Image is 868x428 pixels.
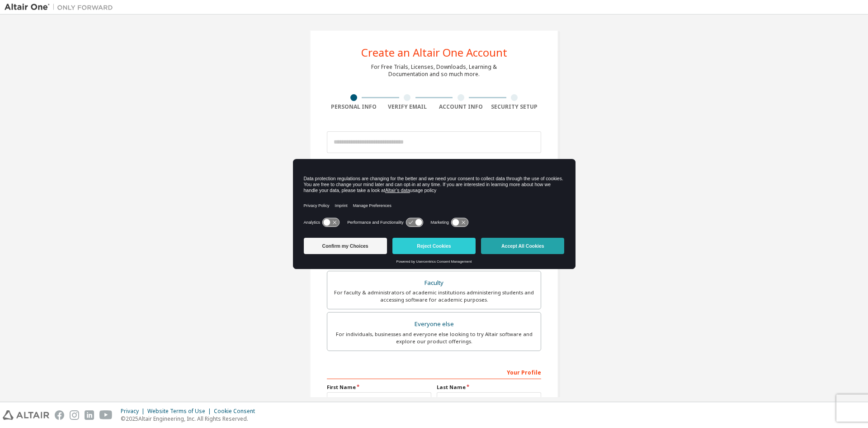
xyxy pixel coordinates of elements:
[327,384,431,391] label: First Name
[3,410,49,420] img: altair_logo.svg
[121,415,260,423] p: © 2025 Altair Engineering, Inc. All Rights Reserved.
[333,331,535,345] div: For individuals, businesses and everyone else looking to try Altair software and explore our prod...
[488,103,542,111] div: Security Setup
[55,410,64,420] img: facebook.svg
[333,318,535,331] div: Everyone else
[437,384,541,391] label: Last Name
[434,103,488,111] div: Account Info
[381,103,434,111] div: Verify Email
[361,47,507,58] div: Create an Altair One Account
[147,408,214,415] div: Website Terms of Use
[327,365,541,379] div: Your Profile
[5,3,118,12] img: Altair One
[371,63,497,78] div: For Free Trials, Licenses, Downloads, Learning & Documentation and so much more.
[85,410,94,420] img: linkedin.svg
[214,408,260,415] div: Cookie Consent
[99,410,113,420] img: youtube.svg
[327,103,381,111] div: Personal Info
[121,408,147,415] div: Privacy
[333,277,535,289] div: Faculty
[70,410,79,420] img: instagram.svg
[333,289,535,303] div: For faculty & administrators of academic institutions administering students and accessing softwa...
